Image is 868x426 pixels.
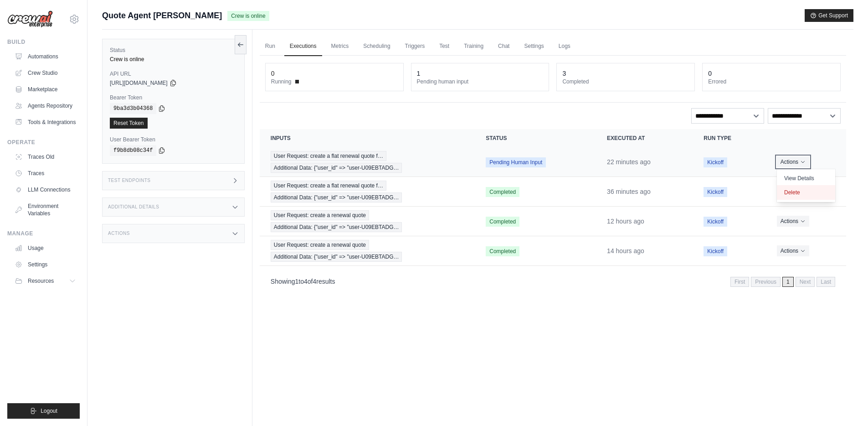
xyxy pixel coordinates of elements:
a: Traces Old [11,150,80,164]
span: Last [817,277,835,287]
div: Crew is online [110,56,237,63]
span: [URL][DOMAIN_NAME] [110,79,168,87]
label: Bearer Token [110,94,237,101]
dt: Completed [562,78,689,85]
button: Actions for execution [777,245,809,256]
span: User Request: create a renewal quote [271,210,369,220]
div: 3 [562,69,566,78]
a: Settings [11,257,80,272]
span: Completed [486,246,519,256]
a: Crew Studio [11,66,80,80]
a: Test [434,37,455,56]
a: Run [260,37,281,56]
label: Status [110,47,237,54]
img: Logo [7,10,53,28]
div: 0 [708,69,712,78]
p: Showing to of results [271,277,335,286]
time: September 26, 2025 at 01:50 PDT [607,188,651,195]
button: Actions for execution [777,216,809,227]
span: 4 [304,278,308,285]
a: Marketplace [11,82,80,97]
span: User Request: create a renewal quote [271,240,369,250]
button: Get Support [805,9,853,22]
span: Completed [486,187,519,197]
a: Settings [519,37,549,56]
a: Environment Variables [11,199,80,221]
button: Resources [11,274,80,288]
nav: Pagination [730,277,835,287]
dt: Pending human input [417,78,544,85]
button: Logout [7,403,80,419]
div: Manage [7,230,80,237]
time: September 26, 2025 at 02:04 PDT [607,158,651,166]
a: Logs [553,37,576,56]
div: Operate [7,139,80,146]
span: Crew is online [227,11,269,21]
h3: Additional Details [108,204,159,210]
th: Status [475,129,596,147]
span: Completed [486,217,519,227]
a: Metrics [326,37,354,56]
a: Executions [284,37,322,56]
span: Kickoff [704,217,727,227]
span: Kickoff [704,187,727,197]
a: View execution details for User Request [271,210,464,232]
span: First [730,277,749,287]
a: Tools & Integrations [11,115,80,130]
span: 4 [313,278,316,285]
span: 1 [782,277,794,287]
a: Triggers [400,37,431,56]
div: Build [7,38,80,46]
span: Pending Human Input [486,157,546,167]
a: View Details [777,171,835,186]
div: 0 [271,69,275,78]
a: Automations [11,49,80,64]
span: Additional Data: {"user_id" => "user-U09EBTADG… [271,163,402,173]
nav: Pagination [260,270,846,293]
span: Resources [28,277,54,285]
a: Agents Repository [11,99,80,113]
a: LLM Connections [11,182,80,197]
time: September 25, 2025 at 12:14 PDT [607,247,644,255]
a: Training [458,37,489,56]
time: September 25, 2025 at 14:14 PDT [607,218,644,225]
th: Executed at [596,129,693,147]
a: Traces [11,166,80,181]
dt: Errored [708,78,835,85]
span: Quote Agent [PERSON_NAME] [102,9,222,22]
a: Scheduling [358,37,395,56]
a: View execution details for User Request [271,181,464,203]
button: Actions for execution [777,156,809,167]
code: f9b8db08c34f [110,145,156,156]
label: User Bearer Token [110,136,237,143]
a: Reset Token [110,118,148,129]
div: 1 [417,69,421,78]
a: Chat [493,37,515,56]
span: Logout [41,407,57,415]
span: Next [796,277,815,287]
th: Run Type [693,129,765,147]
h3: Test Endpoints [108,178,151,183]
span: Kickoff [704,246,727,256]
span: Additional Data: {"user_id" => "user-U09EBTADG… [271,222,402,232]
span: Additional Data: {"user_id" => "user-U09EBTADG… [271,252,402,262]
span: 1 [295,278,299,285]
section: Crew executions table [260,129,846,293]
span: Previous [751,277,781,287]
span: User Request: create a flat renewal quote f… [271,181,386,191]
a: Usage [11,241,80,255]
h3: Actions [108,231,130,236]
a: View execution details for User Request [271,151,464,173]
button: Delete [777,185,835,200]
span: Running [271,78,292,85]
span: Additional Data: {"user_id" => "user-U09EBTADG… [271,192,402,203]
code: 9ba3d3b04368 [110,103,156,114]
label: API URL [110,70,237,78]
span: Kickoff [704,157,727,167]
a: View execution details for User Request [271,240,464,262]
span: User Request: create a flat renewal quote f… [271,151,386,161]
th: Inputs [260,129,475,147]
